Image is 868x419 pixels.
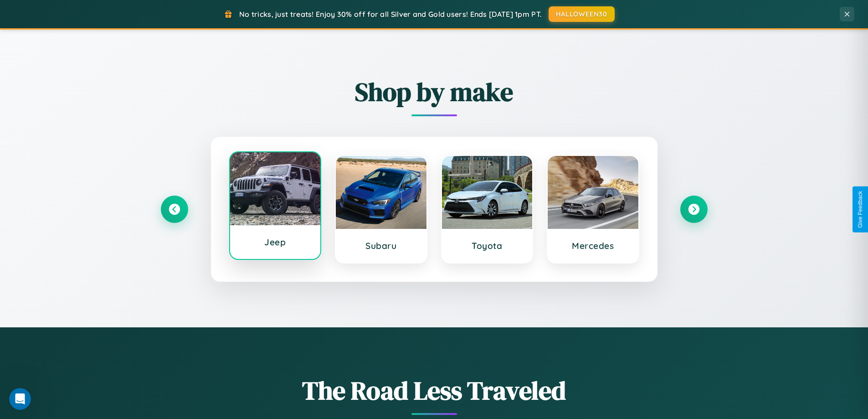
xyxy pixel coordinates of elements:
iframe: Intercom live chat [9,388,31,410]
h3: Toyota [451,240,524,251]
button: HALLOWEEN30 [549,6,615,22]
h2: Shop by make [161,74,708,109]
h1: The Road Less Traveled [161,373,708,408]
span: No tricks, just treats! Enjoy 30% off for all Silver and Gold users! Ends [DATE] 1pm PT. [239,10,542,19]
div: Give Feedback [857,191,863,228]
h3: Subaru [345,240,417,251]
h3: Mercedes [557,240,629,251]
h3: Jeep [239,237,312,248]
